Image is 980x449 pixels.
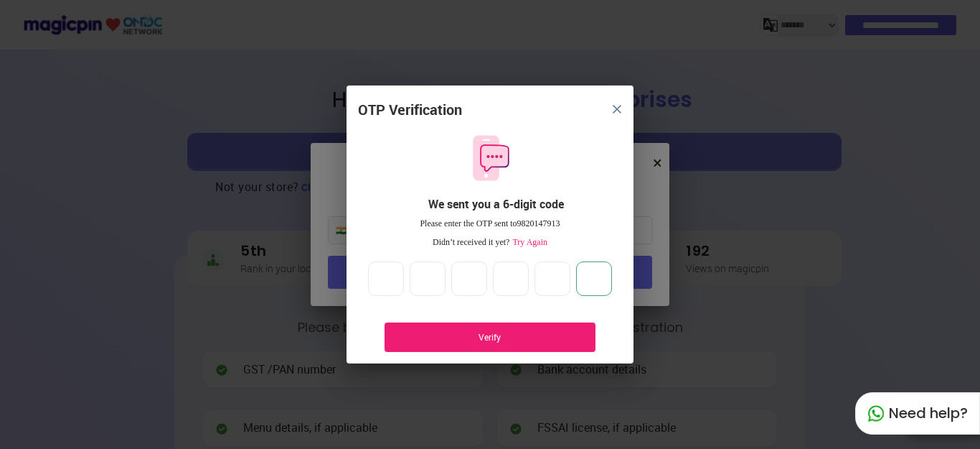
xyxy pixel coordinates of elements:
[604,96,630,122] button: close
[406,331,574,343] div: Verify
[369,196,622,213] div: We sent you a 6-digit code
[613,105,621,114] img: 8zTxi7IzMsfkYqyYgBgfvSHvmzQA9juT1O3mhMgBDT8p5s20zMZ2JbefE1IEBlkXHwa7wAFxGwdILBLhkAAAAASUVORK5CYII=
[358,100,462,121] div: OTP Verification
[855,392,980,435] div: Need help?
[867,405,885,422] img: whatapp_green.7240e66a.svg
[358,218,622,230] div: Please enter the OTP sent to 9820147913
[466,134,514,182] img: otpMessageIcon.11fa9bf9.svg
[358,236,622,249] div: Didn’t received it yet?
[509,237,547,247] span: Try Again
